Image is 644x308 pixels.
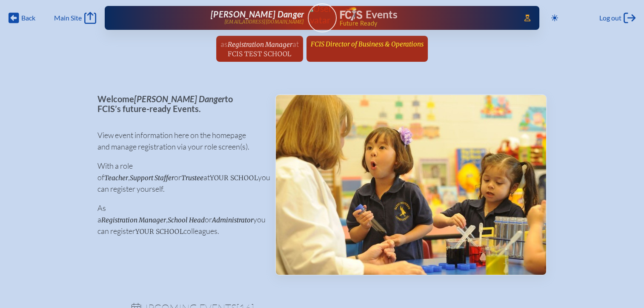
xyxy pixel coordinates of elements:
[135,227,183,236] span: your school
[276,95,546,275] img: Events
[130,174,174,182] span: Support Staffer
[228,50,291,58] span: FCIS Test School
[97,160,261,195] p: With a role of , or at you can register yourself.
[54,12,96,24] a: Main Site
[97,130,261,153] p: View event information here on the homepage and manage registration via your role screen(s).
[220,39,228,49] span: as
[217,36,302,62] a: asRegistration ManageratFCIS Test School
[224,19,304,25] p: [EMAIL_ADDRESS][DOMAIN_NAME]
[292,39,299,49] span: at
[101,216,166,224] span: Registration Manager
[307,36,427,52] a: FCIS Director of Business & Operations
[308,3,337,32] a: User Avatar
[54,14,82,22] span: Main Site
[304,3,340,26] img: User Avatar
[210,174,258,182] span: your school
[339,20,512,26] span: Future Ready
[21,14,35,22] span: Back
[599,14,621,22] span: Log out
[168,216,205,224] span: School Head
[212,216,253,224] span: Administrator
[97,202,261,237] p: As a , or you can register colleagues.
[311,40,424,48] span: FCIS Director of Business & Operations
[97,94,261,113] p: Welcome to FCIS’s future-ready Events.
[228,40,292,49] span: Registration Manager
[211,9,304,19] span: [PERSON_NAME] Danger
[181,174,203,182] span: Trustee
[134,94,225,104] span: [PERSON_NAME] Danger
[132,9,304,26] a: [PERSON_NAME] Danger[EMAIL_ADDRESS][DOMAIN_NAME]
[104,174,128,182] span: Teacher
[340,7,512,26] div: FCIS Events — Future ready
